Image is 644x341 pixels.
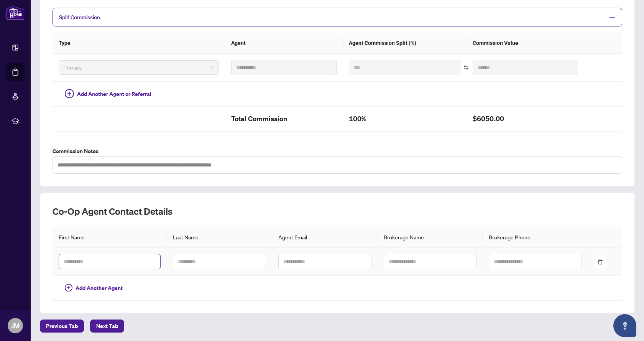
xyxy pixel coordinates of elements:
th: Agent [225,33,343,54]
button: Open asap [613,314,636,337]
h2: Total Commission [231,113,337,125]
th: Agent Commission Split (%) [343,33,467,54]
button: Add Another Agent or Referral [59,88,158,100]
span: Add Another Agent or Referral [77,90,151,98]
span: plus-circle [65,284,72,292]
button: Next Tab [90,320,124,333]
span: Primary [63,62,214,73]
th: Brokerage Name [378,227,483,248]
th: Type [53,33,225,54]
th: First Name [53,227,167,248]
span: Next Tab [96,320,118,332]
button: Previous Tab [40,320,84,333]
h2: Co-op Agent Contact Details [53,205,622,217]
img: logo [6,6,25,20]
th: Commission Value [467,33,584,54]
span: JM [11,320,20,331]
span: minus [609,14,616,21]
div: Split Commission [53,8,622,26]
button: Add Another Agent [59,282,129,294]
th: Last Name [167,227,272,248]
span: Previous Tab [46,320,78,332]
h2: 100% [349,113,460,125]
h2: $6050.00 [473,113,578,125]
th: Agent Email [272,227,378,248]
th: Brokerage Phone [483,227,588,248]
label: Commission Notes [53,147,622,155]
span: delete [598,259,603,265]
span: plus-circle [65,89,74,98]
span: Split Commission [59,14,100,21]
span: Add Another Agent [76,284,123,292]
span: swap [463,65,469,70]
